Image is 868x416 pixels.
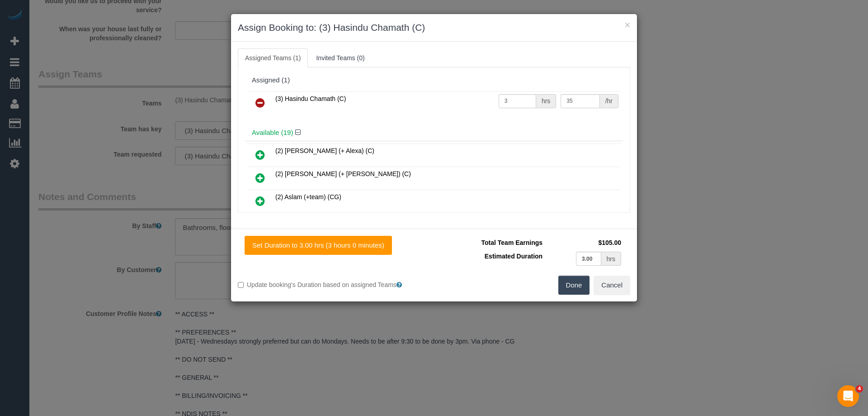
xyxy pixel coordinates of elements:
[275,193,341,201] span: (2) Aslam (+team) (CG)
[252,129,616,137] h4: Available (19)
[309,48,372,67] a: Invited Teams (0)
[600,94,618,108] div: /hr
[856,385,863,392] span: 4
[601,252,621,266] div: hrs
[238,280,427,289] label: Update booking's Duration based on assigned Teams
[275,95,346,102] span: (3) Hasindu Chamath (C)
[275,170,411,177] span: (2) [PERSON_NAME] (+ [PERSON_NAME]) (C)
[625,20,630,29] button: ×
[252,77,616,84] div: Assigned (1)
[545,236,623,249] td: $105.00
[594,276,630,295] button: Cancel
[245,236,392,255] button: Set Duration to 3.00 hrs (3 hours 0 minutes)
[536,94,556,108] div: hrs
[238,21,630,34] h3: Assign Booking to: (3) Hasindu Chamath (C)
[238,282,244,288] input: Update booking's Duration based on assigned Teams
[441,236,545,249] td: Total Team Earnings
[837,385,859,407] iframe: Intercom live chat
[275,147,374,154] span: (2) [PERSON_NAME] (+ Alexa) (C)
[558,276,590,295] button: Done
[238,48,308,67] a: Assigned Teams (1)
[485,253,542,260] span: Estimated Duration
